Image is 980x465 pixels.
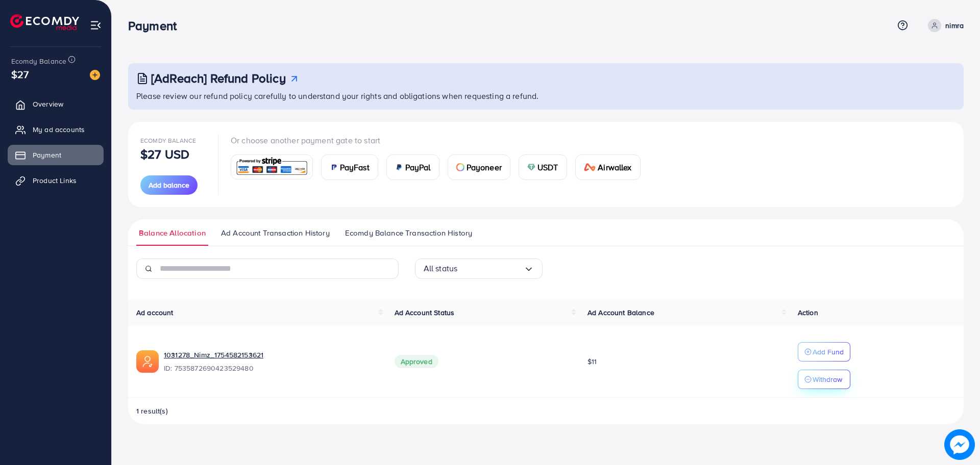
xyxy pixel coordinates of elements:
[136,350,159,373] img: ic-ads-acc.e4c84228.svg
[8,119,104,140] a: My ad accounts
[33,175,77,186] span: Product Links
[456,163,464,171] img: card
[8,94,104,114] a: Overview
[136,406,168,416] span: 1 result(s)
[587,307,654,318] span: Ad Account Balance
[519,154,567,180] a: cardUSDT
[231,154,313,179] a: card
[164,350,263,360] a: 1031278_Nimz_1754582153621
[33,150,61,160] span: Payment
[140,136,196,145] span: Ecomdy Balance
[415,259,543,279] div: Search for option
[151,71,286,86] h3: [AdReach] Refund Policy
[221,227,330,239] span: Ad Account Transaction History
[234,156,309,178] img: card
[395,355,438,368] span: Approved
[798,307,818,318] span: Action
[11,67,29,82] span: $27
[90,19,102,31] img: menu
[164,363,378,373] span: ID: 7535872690423529480
[467,161,502,173] span: Payoneer
[33,124,85,135] span: My ad accounts
[527,163,535,171] img: card
[584,163,596,171] img: card
[340,161,370,173] span: PayFast
[330,163,338,171] img: card
[164,350,378,373] div: <span class='underline'>1031278_Nimz_1754582153621</span></br>7535872690423529480
[395,163,403,171] img: card
[386,154,439,180] a: cardPayPal
[575,154,641,180] a: cardAirwallex
[139,227,206,239] span: Balance Allocation
[587,356,597,367] span: $11
[149,180,189,190] span: Add balance
[136,90,958,102] p: Please review our refund policy carefully to understand your rights and obligations when requesti...
[231,134,649,146] p: Or choose another payment gate to start
[457,261,523,276] input: Search for option
[33,99,63,109] span: Overview
[798,370,850,389] button: Withdraw
[90,70,100,80] img: image
[8,145,104,165] a: Payment
[11,56,66,66] span: Ecomdy Balance
[798,342,850,361] button: Add Fund
[140,148,189,160] p: $27 USD
[813,346,844,358] p: Add Fund
[405,161,431,173] span: PayPal
[140,175,198,195] button: Add balance
[128,18,185,33] h3: Payment
[448,154,510,180] a: cardPayoneer
[598,161,631,173] span: Airwallex
[813,373,842,385] p: Withdraw
[395,307,455,318] span: Ad Account Status
[8,170,104,191] a: Product Links
[424,261,458,276] span: All status
[537,161,558,173] span: USDT
[136,307,174,318] span: Ad account
[944,429,975,460] img: image
[345,227,472,239] span: Ecomdy Balance Transaction History
[10,14,79,30] img: logo
[321,154,378,180] a: cardPayFast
